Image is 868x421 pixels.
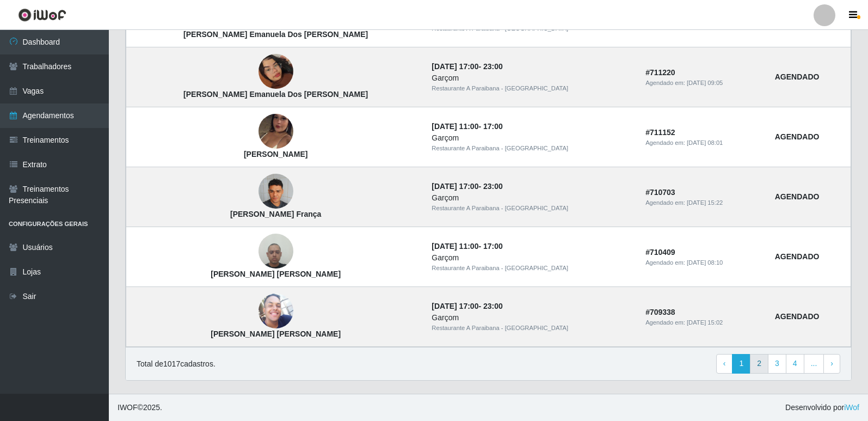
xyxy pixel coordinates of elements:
[432,204,632,213] div: Restaurante A Paraibana - [GEOGRAPHIC_DATA]
[645,258,762,267] div: Agendado em:
[716,354,733,374] a: Previous
[645,308,675,316] strong: # 709338
[258,101,293,163] img: Elaine Felipe da Silva
[830,359,833,368] span: ›
[645,68,675,77] strong: # 711220
[483,302,503,310] time: 23:00
[432,122,502,131] strong: -
[183,30,368,39] strong: [PERSON_NAME] Emanuela Dos [PERSON_NAME]
[723,359,726,368] span: ‹
[211,330,341,338] strong: [PERSON_NAME] [PERSON_NAME]
[645,248,675,257] strong: # 710409
[687,80,723,86] time: [DATE] 09:05
[775,312,820,321] strong: AGENDADO
[432,252,632,264] div: Garçom
[645,128,675,137] strong: # 711152
[118,403,138,412] span: IWOF
[432,242,478,251] time: [DATE] 11:00
[483,122,503,131] time: 17:00
[687,319,723,326] time: [DATE] 15:02
[258,40,293,102] img: Maria Emanuela Dos Santos Pereira
[432,122,478,131] time: [DATE] 11:00
[844,403,859,412] a: iWof
[732,354,750,374] a: 1
[804,354,824,374] a: ...
[775,72,820,81] strong: AGENDADO
[432,144,632,153] div: Restaurante A Paraibana - [GEOGRAPHIC_DATA]
[211,270,341,278] strong: [PERSON_NAME] [PERSON_NAME]
[645,318,762,327] div: Agendado em:
[432,132,632,144] div: Garçom
[483,242,503,251] time: 17:00
[687,259,723,266] time: [DATE] 08:10
[183,90,368,99] strong: [PERSON_NAME] Emanuela Dos [PERSON_NAME]
[750,354,768,374] a: 2
[786,354,804,374] a: 4
[645,138,762,148] div: Agendado em:
[785,402,859,413] span: Desenvolvido por
[483,182,503,191] time: 23:00
[432,182,502,191] strong: -
[118,402,162,413] span: © 2025 .
[432,324,632,333] div: Restaurante A Paraibana - [GEOGRAPHIC_DATA]
[432,302,478,310] time: [DATE] 17:00
[432,264,632,273] div: Restaurante A Paraibana - [GEOGRAPHIC_DATA]
[432,84,632,93] div: Restaurante A Paraibana - [GEOGRAPHIC_DATA]
[432,62,478,71] time: [DATE] 17:00
[432,182,478,191] time: [DATE] 17:00
[244,150,307,158] strong: [PERSON_NAME]
[258,168,293,215] img: Anthony Giuseppe de Brito França
[432,242,502,251] strong: -
[432,312,632,324] div: Garçom
[768,354,786,374] a: 3
[258,228,293,274] img: Gustavo Felipe Pinho Souza
[687,199,723,206] time: [DATE] 15:22
[687,139,723,146] time: [DATE] 08:01
[230,210,321,218] strong: [PERSON_NAME] França
[432,302,502,310] strong: -
[432,62,502,71] strong: -
[645,198,762,208] div: Agendado em:
[645,188,675,197] strong: # 710703
[775,192,820,201] strong: AGENDADO
[823,354,840,374] a: Next
[18,8,66,22] img: CoreUI Logo
[137,358,216,370] p: Total de 1017 cadastros.
[258,294,293,328] img: antonio tito da silva neto
[432,72,632,84] div: Garçom
[775,252,820,261] strong: AGENDADO
[483,62,503,71] time: 23:00
[775,132,820,141] strong: AGENDADO
[432,192,632,204] div: Garçom
[645,78,762,88] div: Agendado em:
[716,354,840,374] nav: pagination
